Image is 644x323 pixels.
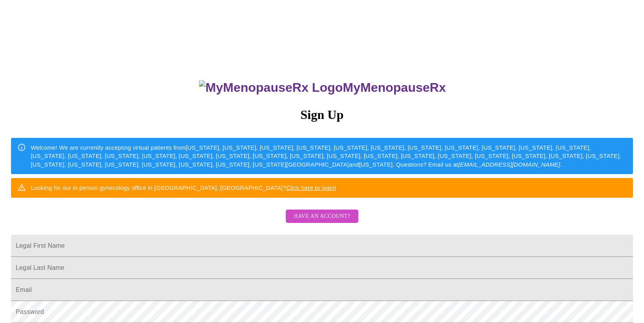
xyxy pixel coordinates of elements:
[31,140,627,172] div: Welcome! We are currently accepting virtual patients from [US_STATE], [US_STATE], [US_STATE], [US...
[458,161,560,168] em: [EMAIL_ADDRESS][DOMAIN_NAME]
[31,180,336,195] div: Looking for our in person gynecology office in [GEOGRAPHIC_DATA], [GEOGRAPHIC_DATA]?
[11,108,633,122] h3: Sign Up
[199,80,342,95] img: MyMenopauseRx Logo
[294,212,350,221] span: Have an account?
[286,184,336,191] a: Click here to login!
[286,210,358,223] button: Have an account?
[284,218,360,225] a: Have an account?
[12,80,633,95] h3: MyMenopauseRx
